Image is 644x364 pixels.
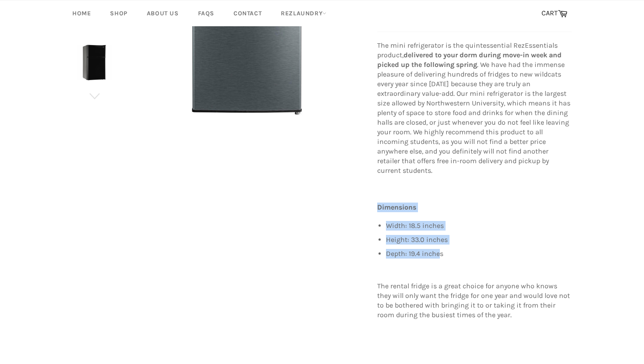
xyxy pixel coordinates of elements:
a: Contact [225,0,270,26]
a: Shop [101,0,136,26]
strong: delivered to your dorm during move-in week and picked up the following spring [377,51,562,69]
li: Width: 18.5 inches [386,221,572,231]
strong: Dimensions [377,203,416,211]
li: Height: 33.0 inches [386,235,572,245]
a: About Us [138,0,188,26]
span: . We have had the immense pleasure of delivering hundreds of fridges to new wildcats every year s... [377,60,570,175]
li: Depth: 19.4 inches [386,249,572,259]
a: RezLaundry [272,0,335,26]
span: The mini refrigerator is the quintessential RezEssentials product, [377,41,558,59]
p: The rental fridge is a great choice for anyone who knows they will only want the fridge for one y... [377,281,572,320]
a: FAQs [189,0,223,26]
img: Mini Refrigerator Rental [77,45,112,80]
a: Home [64,0,99,26]
a: CART [537,4,572,23]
